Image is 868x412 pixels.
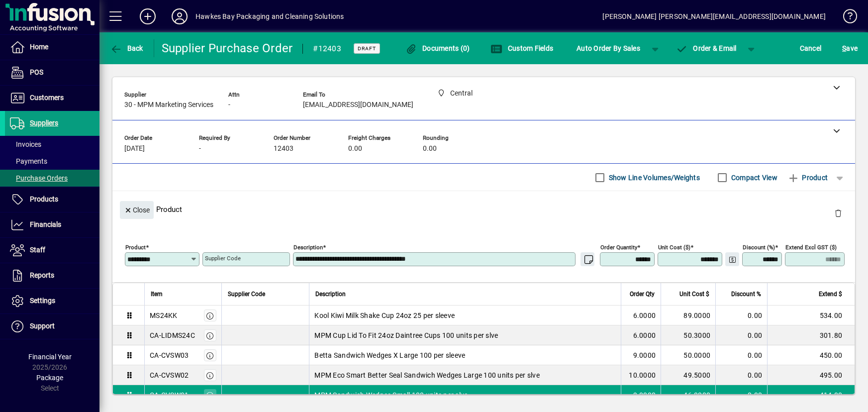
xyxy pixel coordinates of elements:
[797,39,824,57] button: Cancel
[314,350,465,360] span: Betta Sandwich Wedges X Large 100 per sleeve
[725,252,739,266] button: Change Price Levels
[621,325,661,345] td: 6.0000
[117,205,156,214] app-page-header-button: Close
[120,201,154,219] button: Close
[315,289,346,300] span: Description
[314,370,540,380] span: MPM Eco Smart Better Seal Sandwich Wedges Large 100 units per slve
[658,244,690,251] mat-label: Unit Cost ($)
[767,345,855,365] td: 450.00
[731,289,761,300] span: Discount %
[767,306,855,325] td: 534.00
[162,40,293,56] div: Supplier Purchase Order
[358,45,376,52] span: Draft
[314,330,498,340] span: MPM Cup Lid To Fit 24oz Daintree Cups 100 units per slve
[150,310,178,320] div: MS24KK
[661,365,715,385] td: 49.5000
[785,244,837,251] mat-label: Extend excl GST ($)
[10,174,68,182] span: Purchase Orders
[729,173,777,183] label: Compact View
[490,44,553,52] span: Custom Fields
[314,390,468,400] span: MPM Sandwich Wedges Small 100 units per slve
[782,169,833,187] button: Product
[30,297,55,305] span: Settings
[124,101,213,109] span: 30 - MPM Marketing Services
[30,94,64,102] span: Customers
[124,202,150,218] span: Close
[715,385,767,405] td: 0.00
[30,43,48,51] span: Home
[621,385,661,405] td: 9.0000
[715,306,767,325] td: 0.00
[5,289,99,313] a: Settings
[602,8,826,24] div: [PERSON_NAME] [PERSON_NAME][EMAIL_ADDRESS][DOMAIN_NAME]
[572,39,645,57] button: Auto Order By Sales
[842,40,858,56] span: ave
[403,39,473,57] button: Documents (0)
[195,8,344,24] div: Hawkes Bay Packaging and Cleaning Solutions
[132,7,164,25] button: Add
[164,7,195,25] button: Profile
[150,350,189,360] div: CA-CVSW03
[800,40,822,56] span: Cancel
[819,289,842,300] span: Extend $
[313,41,341,57] div: #12403
[30,119,58,127] span: Suppliers
[842,44,846,52] span: S
[5,86,99,110] a: Customers
[5,187,99,212] a: Products
[110,44,143,52] span: Back
[30,220,61,228] span: Financials
[826,201,850,225] button: Delete
[5,263,99,288] a: Reports
[676,44,737,52] span: Order & Email
[5,238,99,263] a: Staff
[125,244,146,251] mat-label: Product
[787,170,828,186] span: Product
[577,40,640,56] span: Auto Order By Sales
[405,44,470,52] span: Documents (0)
[607,173,700,183] label: Show Line Volumes/Weights
[5,314,99,339] a: Support
[488,39,556,57] button: Custom Fields
[112,191,855,227] div: Product
[293,244,323,251] mat-label: Description
[767,365,855,385] td: 495.00
[671,39,742,57] button: Order & Email
[36,374,63,382] span: Package
[836,2,856,34] a: Knowledge Base
[5,60,99,85] a: POS
[228,101,230,109] span: -
[767,325,855,345] td: 301.80
[826,208,850,217] app-page-header-button: Delete
[743,244,775,251] mat-label: Discount (%)
[767,385,855,405] td: 414.00
[715,345,767,365] td: 0.00
[5,212,99,237] a: Financials
[151,289,163,300] span: Item
[28,353,72,361] span: Financial Year
[30,271,54,279] span: Reports
[661,306,715,325] td: 89.0000
[274,145,293,153] span: 12403
[30,195,58,203] span: Products
[107,39,146,57] button: Back
[99,39,154,57] app-page-header-button: Back
[423,145,437,153] span: 0.00
[30,246,45,254] span: Staff
[5,136,99,153] a: Invoices
[228,289,265,300] span: Supplier Code
[715,325,767,345] td: 0.00
[661,385,715,405] td: 46.0000
[5,35,99,60] a: Home
[124,145,145,153] span: [DATE]
[600,244,637,251] mat-label: Order Quantity
[303,101,413,109] span: [EMAIL_ADDRESS][DOMAIN_NAME]
[150,330,195,340] div: CA-LIDMS24C
[630,289,655,300] span: Order Qty
[150,390,189,400] div: CA-CVSW01
[621,345,661,365] td: 9.0000
[621,365,661,385] td: 10.0000
[348,145,362,153] span: 0.00
[199,145,201,153] span: -
[661,345,715,365] td: 50.0000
